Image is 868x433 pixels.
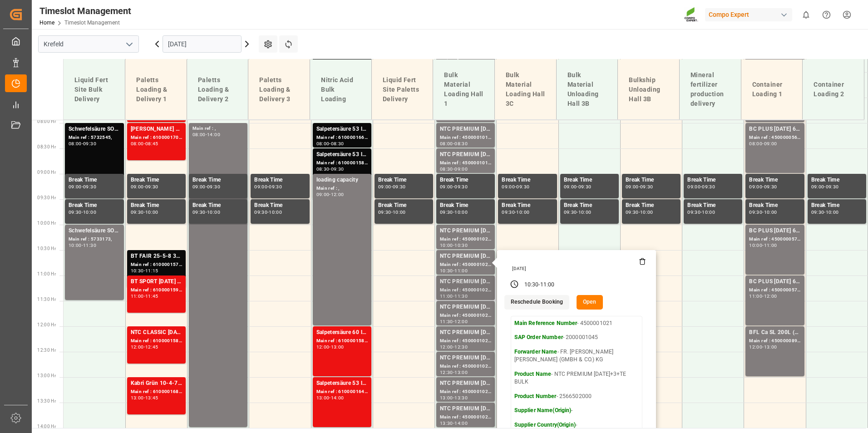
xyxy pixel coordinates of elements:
strong: Product Name [514,371,552,377]
div: - [144,294,145,298]
div: - [82,210,83,214]
button: Compo Expert [705,6,796,23]
div: Liquid Fert Site Paletts Delivery [379,72,426,108]
div: Kabri Grün 10-4-7 20 L (x48) DE,EN,FR,NLRFU KR IBDU 15-5-8 20kg (x50) FRENF SUBSTRA [DATE] 25kg (... [131,379,182,388]
strong: Main Reference Number [514,320,577,326]
div: NTC PREMIUM [DATE]+3+TE BULK [440,354,491,363]
div: - [577,210,578,214]
div: 09:30 [269,185,282,189]
div: 08:00 [192,133,206,137]
div: 09:00 [192,185,206,189]
div: 09:00 [69,185,82,189]
div: 14:00 [331,396,344,400]
div: Compo Expert [705,8,792,21]
div: NTC PREMIUM [DATE]+3+TE BULK [440,404,491,413]
div: Bulkship Unloading Hall 3B [625,72,672,108]
div: Container Loading 1 [749,76,795,103]
div: NTC CLASSIC [DATE] 25kg (x40) DE,EN,PLTPL N 12-4-6 25kg (x40) D,A,CHEST TE-MAX 11-48 20kg (x45) D... [131,328,182,337]
div: 10:00 [440,243,453,247]
div: 09:30 [207,185,220,189]
div: Main ref : 4500001017, 2000001045 [440,159,491,167]
button: open menu [122,37,136,51]
div: 09:30 [131,210,144,214]
div: BFL Ca SL 200L (x4) CL,ES,LAT MTO [749,328,800,337]
div: Main ref : 4500000570, 2000000524 [749,236,800,243]
div: - [453,345,454,349]
div: 13:00 [131,396,144,400]
div: 09:30 [145,185,158,189]
div: NTC PREMIUM [DATE]+3+TE BULK [440,328,491,337]
div: Bulk Material Loading Hall 1 [440,67,487,112]
div: - [639,210,640,214]
div: BT SPORT [DATE] 25%UH 3M 25kg (x40) INTNTC N-MAX 24-5-5 50kg(x21) A,BNL,D,EN,PLNTC PREMIUM [DATE]... [131,277,182,286]
div: Break Time [131,201,182,210]
div: 12:00 [131,345,144,349]
div: Main ref : 5732545, [69,134,120,142]
span: 13:00 Hr [37,373,56,378]
div: BT FAIR 25-5-8 35%UH 3M 25kg (x40) INTNTC PREMIUM [DATE]+3+TE 600kg BBNTC PREMIUM [DATE] 25kg (x4... [131,252,182,261]
div: - [453,396,454,400]
div: Main ref : 4500001023, 2000001045 [440,312,491,320]
div: 13:00 [454,370,468,374]
div: Main ref : 4500000569, 2000000524 [749,134,800,142]
div: 14:00 [207,133,220,137]
div: 13:00 [316,396,330,400]
strong: SAP Order Number [514,334,563,340]
div: Break Time [626,176,677,185]
img: Screenshot%202023-09-29%20at%2010.02.21.png_1712312052.png [684,7,699,23]
button: Open [577,295,603,310]
div: Main ref : 6100001585, 2000001263 [131,337,182,345]
div: Break Time [254,201,306,210]
div: - [762,294,764,298]
div: - [391,185,393,189]
div: - [453,421,454,425]
div: - [144,142,145,146]
div: - [453,142,454,146]
div: 10:00 [826,210,839,214]
div: 09:30 [811,210,824,214]
div: 09:30 [578,185,592,189]
div: Main ref : 4500000897, 2000000772 [749,337,800,345]
div: 13:00 [331,345,344,349]
div: 08:00 [316,142,330,146]
p: - NTC PREMIUM [DATE]+3+TE BULK [514,370,639,386]
span: 12:30 Hr [37,348,56,353]
div: 11:30 [454,294,468,298]
div: - [144,345,145,349]
div: 10:30 [440,269,453,273]
strong: Supplier Name(Origin) [514,407,572,413]
div: - [453,243,454,247]
button: show 0 new notifications [796,5,816,25]
div: 14:00 [454,421,468,425]
div: Bulk Material Unloading Hall 3B [564,67,611,112]
div: - [206,210,207,214]
div: - [206,133,207,137]
div: Break Time [811,176,863,185]
div: Nitric Acid Bulk Loading [317,72,364,108]
span: 10:00 Hr [37,221,56,226]
div: Break Time [378,176,429,185]
div: 09:30 [749,210,762,214]
div: 09:30 [640,185,653,189]
div: 09:00 [811,185,824,189]
div: BC PLUS [DATE] 6M 25kg (x42) WW [749,277,800,286]
input: DD.MM.YYYY [163,35,242,53]
div: - [82,142,83,146]
div: 09:30 [454,185,468,189]
div: 09:00 [316,192,330,197]
div: - [329,142,330,146]
div: Break Time [440,176,491,185]
strong: Supplier Country(Origin) [514,422,576,428]
p: - 4500001021 [514,320,639,328]
div: 09:00 [440,185,453,189]
div: NTC PREMIUM [DATE]+3+TE BULK [440,277,491,286]
span: 08:30 Hr [37,144,56,149]
div: 09:00 [454,167,468,171]
div: 10:00 [207,210,220,214]
div: Main ref : 6100001581, 2000001362 [316,159,368,167]
div: Main ref : 4500000571, 2000000524 [749,286,800,294]
div: 09:00 [764,142,777,146]
div: Main ref : 6100001686, 2000001327 [131,388,182,396]
div: Container Loading 2 [810,76,857,103]
div: - [329,345,330,349]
